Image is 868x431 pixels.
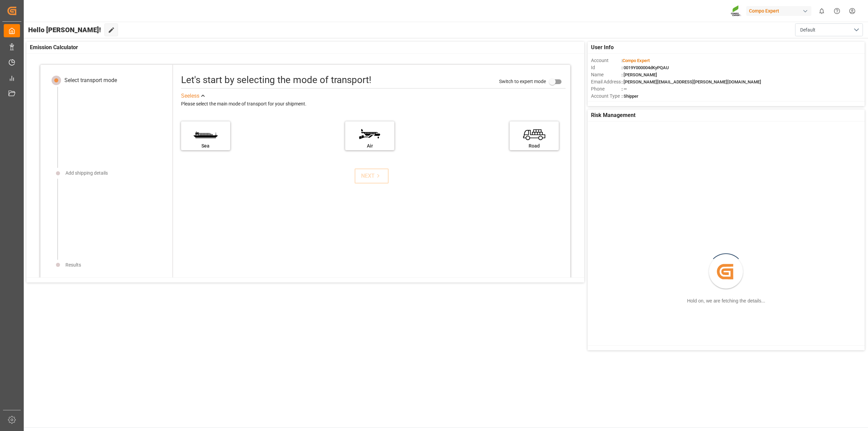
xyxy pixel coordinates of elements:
div: Hold on, we are fetching the details... [687,297,765,305]
span: : [PERSON_NAME][EMAIL_ADDRESS][PERSON_NAME][DOMAIN_NAME] [622,79,761,84]
span: Switch to expert mode [499,79,546,84]
span: Hello [PERSON_NAME]! [28,23,101,36]
span: Default [800,26,815,34]
span: Account Type [591,93,622,100]
span: Emission Calculator [30,43,78,52]
div: Road [513,142,555,150]
span: Name [591,71,622,78]
div: Please select the main mode of transport for your shipment. [181,100,566,108]
div: Let's start by selecting the mode of transport! [181,73,371,87]
button: show 0 new notifications [814,3,829,19]
span: Risk Management [591,111,635,119]
button: Help Center [829,3,845,19]
span: User Info [591,43,614,52]
div: Sea [184,142,227,150]
span: : — [622,86,627,92]
button: Compo Expert [746,4,814,17]
span: : 0019Y000004dKyPQAU [622,65,669,70]
button: NEXT [355,169,389,183]
img: Screenshot%202023-09-29%20at%2010.02.21.png_1712312052.png [731,5,742,17]
span: : [PERSON_NAME] [622,72,657,77]
button: open menu [795,23,863,36]
div: See less [181,92,199,100]
span: : Shipper [622,94,638,99]
span: Id [591,64,622,71]
div: Select transport mode [64,76,117,84]
div: Add shipping details [65,170,108,177]
span: Email Address [591,78,622,85]
div: Air [349,142,391,150]
div: Results [65,261,81,269]
span: Phone [591,85,622,93]
span: Compo Expert [623,58,650,63]
span: Account [591,57,622,64]
div: Compo Expert [746,6,811,16]
span: : [622,58,650,63]
div: NEXT [361,172,382,180]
